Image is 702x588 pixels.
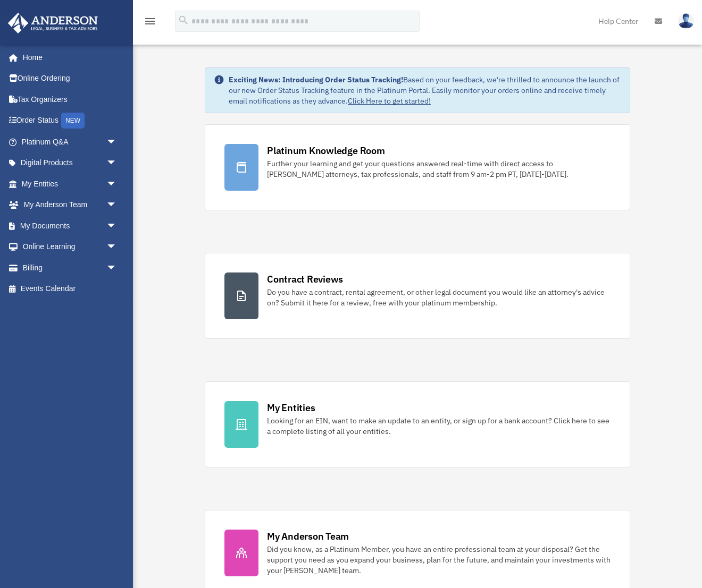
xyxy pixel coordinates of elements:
a: My Documentsarrow_drop_down [7,215,133,236]
span: arrow_drop_down [106,152,128,174]
div: Based on your feedback, we're thrilled to announce the launch of our new Order Status Tracking fe... [229,74,621,106]
a: Billingarrow_drop_down [7,257,133,278]
span: arrow_drop_down [106,215,128,237]
div: Further your learning and get your questions answered real-time with direct access to [PERSON_NAM... [267,158,611,180]
span: arrow_drop_down [106,194,128,216]
i: search [178,14,189,26]
div: Contract Reviews [267,272,343,286]
strong: Exciting News: Introducing Order Status Tracking! [229,75,403,84]
i: menu [144,15,156,28]
a: My Anderson Teamarrow_drop_down [7,194,133,216]
a: Contract Reviews Do you have a contract, rental agreement, or other legal document you would like... [205,253,630,339]
div: Looking for an EIN, want to make an update to an entity, or sign up for a bank account? Click her... [267,415,611,437]
a: Online Learningarrow_drop_down [7,236,133,258]
div: My Anderson Team [267,530,349,543]
a: Order StatusNEW [7,110,133,132]
a: menu [144,19,156,28]
a: Online Ordering [7,68,133,89]
span: arrow_drop_down [106,236,128,258]
div: My Entities [267,401,315,414]
div: Do you have a contract, rental agreement, or other legal document you would like an attorney's ad... [267,287,611,308]
a: My Entitiesarrow_drop_down [7,173,133,194]
a: Home [7,47,128,68]
a: My Entities Looking for an EIN, want to make an update to an entity, or sign up for a bank accoun... [205,381,630,467]
a: Platinum Q&Aarrow_drop_down [7,131,133,152]
span: arrow_drop_down [106,257,128,279]
div: Platinum Knowledge Room [267,144,385,157]
a: Click Here to get started! [348,96,431,106]
span: arrow_drop_down [106,131,128,153]
span: arrow_drop_down [106,173,128,195]
div: NEW [61,113,85,129]
a: Platinum Knowledge Room Further your learning and get your questions answered real-time with dire... [205,124,630,210]
a: Digital Productsarrow_drop_down [7,152,133,174]
a: Events Calendar [7,278,133,300]
a: Tax Organizers [7,89,133,110]
img: User Pic [678,13,694,29]
div: Did you know, as a Platinum Member, you have an entire professional team at your disposal? Get th... [267,544,611,576]
img: Anderson Advisors Platinum Portal [5,13,101,33]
